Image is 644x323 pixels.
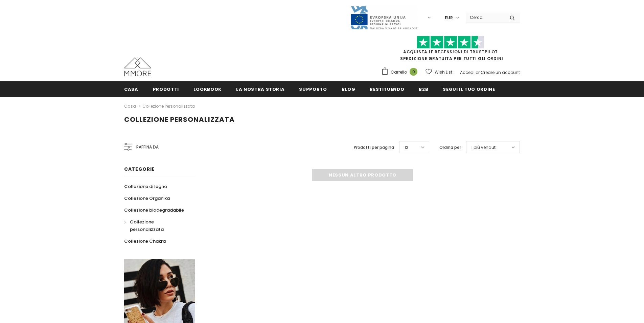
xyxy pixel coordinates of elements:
a: La nostra storia [236,81,284,97]
a: Collezione Chakra [124,235,166,247]
span: Raffina da [136,143,159,151]
span: or [476,70,480,75]
span: Collezione personalizzata [130,219,164,233]
a: supporto [299,81,327,97]
label: Prodotti per pagina [354,144,394,151]
img: Fidati di Pilot Stars [417,36,484,49]
span: Collezione Chakra [124,238,166,244]
span: 0 [410,68,417,76]
span: Prodotti [153,86,179,92]
a: Javni Razpis [350,15,418,20]
a: Blog [342,81,355,97]
img: Casi MMORE [124,57,151,76]
span: SPEDIZIONE GRATUITA PER TUTTI GLI ORDINI [381,39,520,61]
a: Prodotti [153,81,179,97]
span: La nostra storia [236,86,284,92]
a: Carrello 0 [381,67,421,77]
a: Wish List [425,66,452,78]
span: Blog [342,86,355,92]
span: Wish List [435,69,452,76]
span: 12 [405,144,408,151]
span: Categorie [124,166,155,172]
span: Lookbook [193,86,222,92]
a: Casa [124,81,138,97]
label: Ordina per [439,144,461,151]
a: Collezione Organika [124,192,170,204]
a: Casa [124,102,136,110]
a: Collezione personalizzata [142,103,195,109]
span: Collezione di legno [124,183,167,190]
span: Restituendo [370,86,404,92]
a: Creare un account [481,70,520,75]
a: Lookbook [193,81,222,97]
span: EUR [445,15,453,21]
img: Javni Razpis [350,5,418,30]
a: Collezione di legno [124,181,167,192]
span: I più venduti [471,144,497,151]
a: Acquista le recensioni di TrustPilot [403,49,498,55]
a: Collezione biodegradabile [124,204,184,216]
a: Restituendo [370,81,404,97]
span: Collezione personalizzata [124,115,235,124]
span: Casa [124,86,138,92]
span: B2B [419,86,428,92]
span: supporto [299,86,327,92]
span: Collezione biodegradabile [124,207,184,213]
span: Carrello [391,69,407,76]
a: Segui il tuo ordine [443,81,495,97]
span: Collezione Organika [124,195,170,201]
a: Collezione personalizzata [124,216,188,235]
a: B2B [419,81,428,97]
a: Accedi [460,70,475,75]
input: Search Site [466,12,505,22]
span: Segui il tuo ordine [443,86,495,92]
